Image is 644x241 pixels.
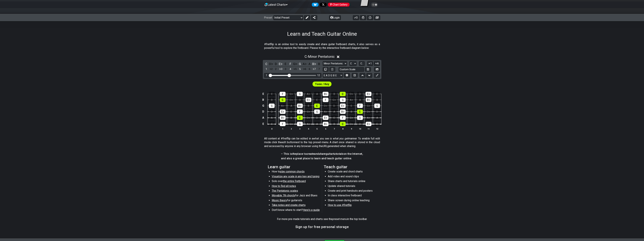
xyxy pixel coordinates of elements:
[374,109,380,114] div: D
[352,73,358,78] button: Toggle horizontal chord view
[280,116,286,120] div: B♭
[331,92,337,96] div: B
[292,152,296,155] em: the
[314,116,320,120] div: D
[298,62,302,66] div: toggle pitch class
[314,92,320,96] div: A
[297,122,303,126] div: G
[328,199,376,203] li: Share screen during online teaching
[314,98,320,102] div: E
[278,62,283,66] div: toggle pitch class
[348,92,354,96] div: D♭
[314,104,320,108] div: C
[272,170,320,174] li: How to
[357,98,363,102] div: A
[303,67,307,71] div: toggle scale degree
[328,189,376,194] li: Create and print handouts and posters
[313,137,348,140] em: what you see is what you get
[269,67,273,71] div: toggle scale degree
[323,67,328,72] button: Copy
[272,179,320,184] li: Solo over
[268,127,276,131] th: 0
[283,62,288,66] div: toggle pitch class
[373,127,381,131] th: 12
[340,116,346,120] div: F
[323,122,328,126] div: B♭
[331,104,337,108] div: D
[272,194,295,197] span: Movable 7th chords
[303,208,320,212] span: Here's a guide
[328,170,376,174] li: Create scale and chord charts
[269,116,275,120] div: A
[304,15,310,20] button: Edit Preset
[278,127,287,131] th: 1
[360,62,363,65] span: C..
[323,98,328,102] div: F
[366,92,371,96] div: E♭
[315,82,329,87] span: First enable full edit mode to edit
[331,116,337,120] div: E
[272,199,287,202] span: Music theory
[329,67,335,72] button: Delete
[323,109,328,114] div: A♭
[323,73,343,78] select: Tuning
[374,73,380,78] button: First click edit preset to enable marker editing
[323,144,327,148] em: URL
[313,127,321,131] th: 5
[269,98,275,102] div: B
[323,116,328,120] div: E♭
[293,67,297,71] div: toggle scale degree
[272,189,298,192] span: The Pentatonic scales
[303,62,307,66] div: toggle pitch class
[317,62,321,66] div: toggle pitch class
[349,61,357,66] select: Tonic/Root
[288,62,292,66] div: toggle pitch class
[328,179,376,184] li: Share charts and tutorials online
[283,180,306,183] span: the entire fretboard
[307,62,312,66] div: toggle pitch class
[333,152,343,155] em: tutorials
[332,217,347,221] em: preset-menu
[357,116,363,120] div: G
[349,104,354,108] div: E
[357,109,363,114] div: C
[340,92,346,96] div: C
[366,116,371,120] div: A♭
[261,121,265,127] td: E
[356,127,364,131] th: 10
[374,15,380,20] button: Create image
[323,61,347,66] select: Scale
[280,104,286,108] div: A♭
[261,109,265,115] td: D
[288,67,292,71] div: toggle scale degree
[366,98,371,102] div: B♭
[264,137,380,148] p: All content at #fretflip can be edited in a manner. To enable full edit mode click the next to th...
[281,152,363,156] h4: – This is place to and guitar on the Internet,
[344,73,350,78] button: Edit Tuning
[367,61,373,66] button: 1
[264,42,380,50] p: #fretflip is an online tool to easily create and share guitar fretboard charts, it also serves as...
[340,109,346,114] div: B♭
[338,127,347,131] th: 8
[293,62,297,66] div: toggle pitch class
[374,116,380,120] div: A
[280,92,286,96] div: F
[367,15,373,20] button: Print
[287,31,357,37] h1: Learn and Teach Guitar Online
[331,98,337,102] div: G♭
[297,92,303,96] div: G
[272,208,320,213] li: Don't know where to start?
[295,127,304,131] th: 3
[328,203,352,207] span: How to use #fretflip
[268,165,320,169] h2: Learn guitar
[306,122,311,126] div: A♭
[283,67,288,71] div: toggle scale degree
[306,104,311,108] div: B
[312,67,317,71] div: toggle scale degree
[288,92,294,96] div: G♭
[274,62,278,66] div: toggle pitch class
[357,104,363,108] div: F
[307,67,312,71] div: toggle scale degree
[323,104,328,108] div: D♭
[319,3,327,7] a: Follow #fretflip at X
